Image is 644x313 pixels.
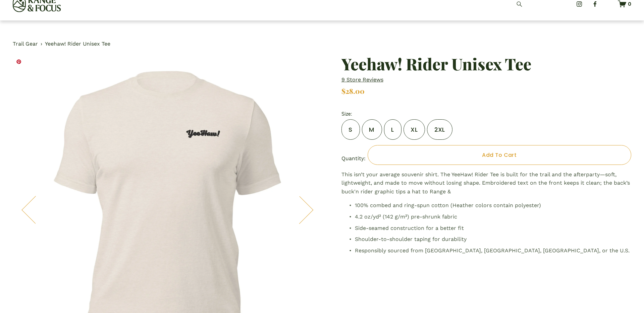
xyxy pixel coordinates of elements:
[355,201,631,210] p: 100% combed and ring-spun cotton (Heather colors contain polyester)
[355,235,631,244] p: Shoulder-to-shoulder taping for durability
[341,119,360,140] label: S
[45,40,110,48] a: Yeehaw! Rider Unisex Tee
[576,1,583,7] a: Instagram
[286,197,313,223] button: Next
[368,145,631,165] button: Add To Cart
[341,170,631,196] p: This isn’t your average souvenir shirt. The YeeHaw! Rider Tee is built for the trail and the afte...
[16,59,21,64] a: Pin it!
[341,75,383,84] a: 9 store reviews
[628,1,631,7] span: 0
[41,40,42,48] span: ›
[340,97,633,107] iframe: Payment method messaging
[427,119,452,140] label: 2XL
[355,224,631,233] p: Side-seamed construction for a better fit
[592,1,598,7] a: Facebook
[362,119,382,140] label: M
[482,151,517,159] span: Add To Cart
[355,212,631,221] p: 4.2 oz/yd² (142 g/m²) pre-shrunk fabric
[384,119,401,140] label: L
[341,111,631,117] div: Size:
[341,88,631,95] div: $28.00
[13,40,38,48] a: Trail Gear
[22,197,49,223] button: Previous
[404,119,425,140] label: XL
[341,56,631,72] h1: Yeehaw! Rider Unisex Tee
[341,154,366,163] label: Quantity:
[355,246,631,255] p: Responsibly sourced from [GEOGRAPHIC_DATA], [GEOGRAPHIC_DATA], [GEOGRAPHIC_DATA], or the U.S.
